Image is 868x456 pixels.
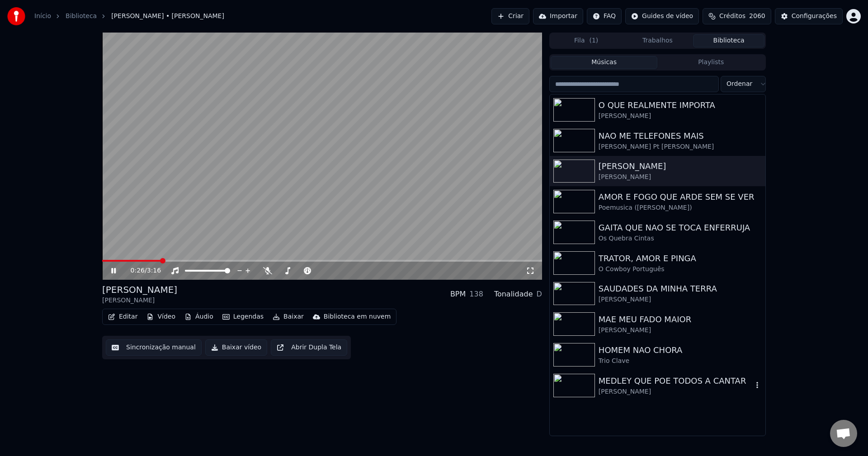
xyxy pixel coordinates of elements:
div: Configurações [792,12,837,21]
img: youka [7,7,25,25]
div: Biblioteca em nuvem [324,312,391,321]
div: Poemusica ([PERSON_NAME]) [599,203,762,212]
div: MAE MEU FADO MAIOR [599,313,762,326]
button: Vídeo [143,310,179,323]
div: [PERSON_NAME] [599,112,762,121]
div: / [131,266,152,275]
div: AMOR E FOGO QUE ARDE SEM SE VER [599,191,762,203]
span: [PERSON_NAME] • [PERSON_NAME] [111,12,224,21]
button: Fila [551,34,622,47]
div: Tonalidade [494,289,533,300]
a: Início [34,12,51,21]
span: ( 1 ) [589,36,598,45]
button: Créditos2060 [703,8,771,24]
div: NAO ME TELEFONES MAIS [599,130,762,142]
a: Biblioteca [66,12,97,21]
button: Abrir Dupla Tela [271,339,347,356]
div: HOMEM NAO CHORA [599,344,762,357]
button: Importar [533,8,583,24]
button: FAQ [587,8,622,24]
div: [PERSON_NAME] Pt [PERSON_NAME] [599,142,762,151]
div: TRATOR, AMOR E PINGA [599,252,762,265]
span: 3:16 [147,266,161,275]
button: Baixar vídeo [205,339,267,356]
div: [PERSON_NAME] [599,160,762,173]
button: Sincronização manual [106,339,202,356]
button: Editar [104,310,141,323]
div: O QUE REALMENTE IMPORTA [599,99,762,112]
div: [PERSON_NAME] [102,296,177,305]
div: [PERSON_NAME] [599,387,753,396]
div: [PERSON_NAME] [599,295,762,304]
div: GAITA QUE NAO SE TOCA ENFERRUJA [599,221,762,234]
div: [PERSON_NAME] [102,283,177,296]
button: Áudio [181,310,217,323]
button: Baixar [269,310,307,323]
div: MEDLEY QUE POE TODOS A CANTAR [599,375,753,387]
span: Créditos [719,12,745,21]
span: 0:26 [131,266,145,275]
div: O Cowboy Português [599,265,762,274]
span: 2060 [749,12,765,21]
button: Guides de vídeo [625,8,699,24]
div: [PERSON_NAME] [599,173,762,182]
div: BPM [450,289,466,300]
div: 138 [469,289,483,300]
button: Legendas [219,310,267,323]
div: SAUDADES DA MINHA TERRA [599,282,762,295]
button: Trabalhos [622,34,693,47]
span: Ordenar [726,80,752,89]
button: Músicas [551,56,658,69]
nav: breadcrumb [34,12,224,21]
div: Trio Clave [599,357,762,366]
button: Configurações [775,8,843,24]
button: Criar [491,8,529,24]
div: Os Quebra Cintas [599,234,762,243]
div: [PERSON_NAME] [599,326,762,335]
button: Playlists [657,56,764,69]
a: Open chat [830,420,857,447]
div: D [537,289,542,300]
button: Biblioteca [693,34,764,47]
